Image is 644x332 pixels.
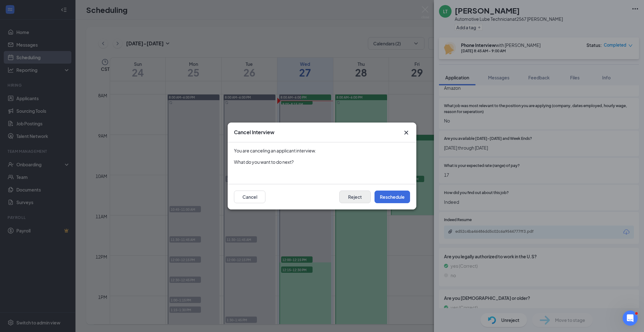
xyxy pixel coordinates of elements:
button: Reschedule [375,191,410,203]
button: Reject [339,191,371,203]
svg: Cross [402,129,410,136]
button: Close [402,129,410,136]
div: You are canceling an applicant interview. [234,147,410,154]
button: Cancel [234,191,265,203]
div: What do you want to do next? [234,159,410,165]
h3: Cancel Interview [234,129,275,136]
iframe: Intercom live chat [623,311,638,326]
